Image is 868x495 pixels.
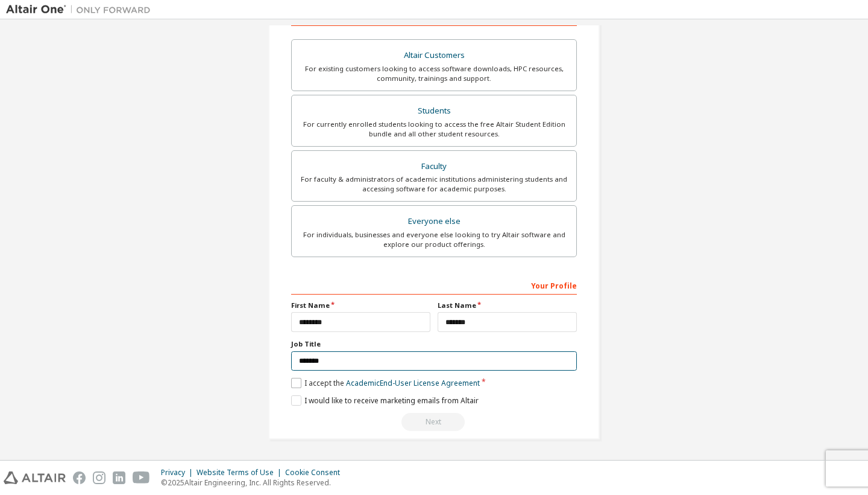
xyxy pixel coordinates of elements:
[291,275,577,295] div: Your Profile
[197,468,285,477] div: Website Terms of Use
[346,378,480,388] a: Academic End-User License Agreement
[291,395,479,406] label: I would like to receive marketing emails from Altair
[6,4,157,16] img: Altair One
[161,477,347,488] p: © 2025 Altair Engineering, Inc. All Rights Reserved.
[299,213,569,230] div: Everyone else
[299,47,569,64] div: Altair Customers
[299,158,569,175] div: Faculty
[299,64,569,83] div: For existing customers looking to access software downloads, HPC resources, community, trainings ...
[291,378,480,388] label: I accept the
[133,471,150,484] img: youtube.svg
[93,471,105,484] img: instagram.svg
[113,471,125,484] img: linkedin.svg
[299,103,569,120] div: Students
[161,468,197,477] div: Privacy
[299,120,569,139] div: For currently enrolled students looking to access the free Altair Student Edition bundle and all ...
[299,230,569,249] div: For individuals, businesses and everyone else looking to try Altair software and explore our prod...
[4,471,66,484] img: altair_logo.svg
[291,301,430,310] label: First Name
[291,339,577,349] label: Job Title
[291,413,577,431] div: Read and acccept EULA to continue
[285,468,347,477] div: Cookie Consent
[438,301,577,310] label: Last Name
[73,471,86,484] img: facebook.svg
[299,174,569,194] div: For faculty & administrators of academic institutions administering students and accessing softwa...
